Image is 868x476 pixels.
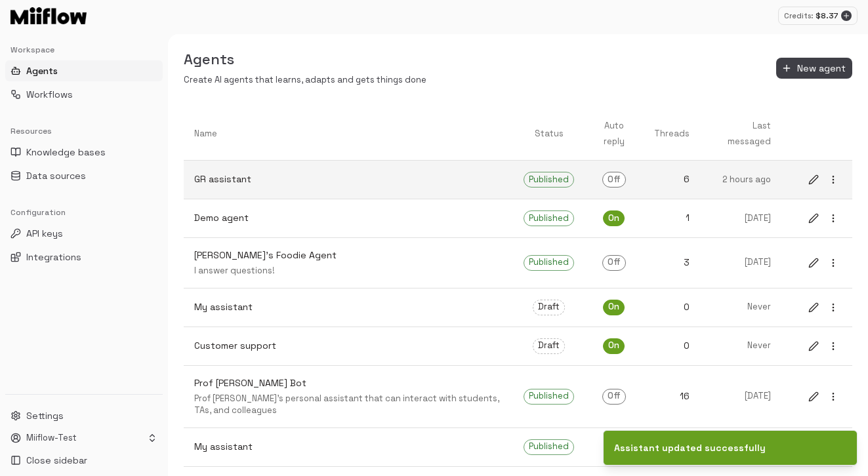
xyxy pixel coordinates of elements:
p: 6 [654,172,690,186]
p: [DATE] [711,256,771,269]
button: edit [805,299,822,316]
a: Never [700,290,781,324]
a: Published [513,161,585,198]
a: editmore [795,161,852,199]
button: more [825,210,842,227]
p: 0 [654,339,690,353]
button: Workflows [5,84,163,105]
a: editmore [795,378,852,416]
th: Last messaged [700,108,781,161]
p: Prof [PERSON_NAME] Bot [194,376,503,390]
span: On [604,301,624,313]
a: [DATE] [700,202,781,235]
button: edit [805,338,822,355]
button: more [825,171,842,188]
a: On [585,200,643,237]
a: editmore [795,244,852,282]
p: [DATE] [711,212,771,225]
button: edit [805,254,822,271]
a: On [585,429,643,466]
button: Toggle Sidebar [163,34,173,476]
a: editmore [795,199,852,237]
span: Published [524,212,573,225]
a: 1 [644,201,700,235]
button: New agent [776,58,852,79]
span: Agents [26,64,58,77]
span: Integrations [26,250,81,264]
a: My assistant [184,429,513,464]
button: Knowledge bases [5,142,163,163]
a: On [585,289,643,326]
button: API keys [5,223,163,244]
a: Published [513,200,585,237]
p: 3 [654,256,690,269]
p: 1 [654,211,690,225]
p: My assistant [194,440,503,454]
button: more [825,299,842,316]
button: Agents [5,60,163,81]
p: Miiflow-Test [26,432,77,445]
a: Customer support [184,328,513,363]
a: editmore [795,327,852,365]
span: Off [603,256,625,269]
span: On [604,340,624,352]
p: My assistant [194,300,503,314]
p: 2 hours ago [711,174,771,186]
a: 0 [644,328,700,363]
p: Demo agent [194,211,503,225]
p: GR assistant [194,172,503,186]
span: Off [603,174,625,186]
button: edit [805,171,822,188]
button: Data sources [5,165,163,186]
a: 0 [644,290,700,325]
a: editmore [795,288,852,327]
span: API keys [26,227,63,240]
span: Draft [533,340,564,352]
span: On [604,212,624,225]
a: Draft [513,289,585,326]
span: Off [603,390,625,403]
a: Published [513,378,585,415]
a: Draft [513,328,585,365]
img: Logo [10,7,87,24]
p: Never [711,340,771,352]
h5: Agents [184,50,426,69]
a: Off [585,378,643,415]
p: I answer questions! [194,265,503,277]
span: Knowledge bases [26,146,106,159]
p: 0 [654,300,690,314]
th: Status [513,108,585,161]
a: [PERSON_NAME]'s Foodie AgentI answer questions! [184,238,513,288]
a: Prof [PERSON_NAME] BotProf [PERSON_NAME]'s personal assistant that can interact with students, TA... [184,366,513,427]
p: $ 8.37 [816,10,838,22]
a: GR assistant [184,162,513,197]
th: Auto reply [585,108,643,161]
a: Off [585,161,643,198]
a: My assistant [184,290,513,325]
a: Off [585,245,643,281]
span: Settings [26,409,64,422]
button: Close sidebar [5,450,163,471]
span: Published [524,390,573,403]
p: Never [711,301,771,313]
p: 16 [654,389,690,403]
div: Configuration [5,202,163,223]
button: Integrations [5,247,163,268]
a: 2 hours ago [700,163,781,197]
span: Close sidebar [26,454,87,467]
span: Data sources [26,169,86,182]
p: [PERSON_NAME]'s Foodie Agent [194,248,503,262]
div: Resources [5,121,163,142]
a: Demo agent [184,201,513,235]
button: Miiflow-Test [5,429,163,447]
a: Never [700,329,781,363]
a: 6 [644,162,700,197]
button: Settings [5,405,163,426]
p: Create AI agents that learns, adapts and gets things done [184,74,426,87]
div: Assistant updated successfully [614,441,766,454]
span: Published [524,174,573,186]
button: more [825,388,842,405]
a: Published [513,245,585,281]
button: edit [805,388,822,405]
a: [DATE] [700,380,781,413]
